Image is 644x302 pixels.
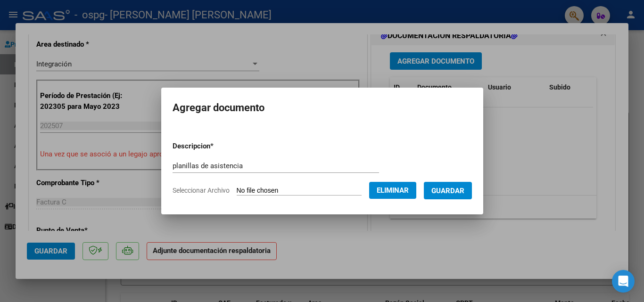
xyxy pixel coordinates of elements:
button: Eliminar [369,182,416,199]
span: Guardar [431,187,464,195]
span: Seleccionar Archivo [173,187,230,194]
p: Descripcion [173,141,263,152]
div: Open Intercom Messenger [612,270,635,293]
button: Guardar [424,182,472,199]
span: Eliminar [377,186,409,195]
h2: Agregar documento [173,99,472,117]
